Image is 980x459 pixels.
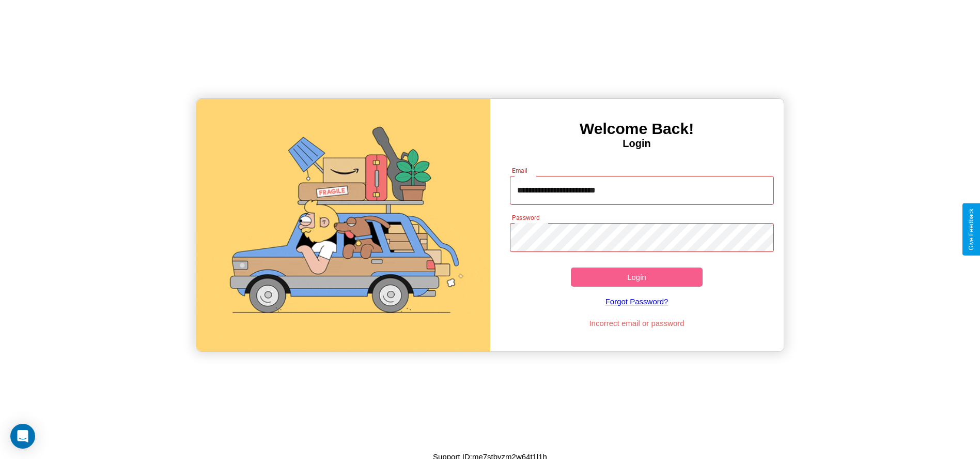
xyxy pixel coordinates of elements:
button: Login [571,268,703,287]
h3: Welcome Back! [490,120,784,138]
label: Password [512,213,539,222]
div: Give Feedback [968,209,975,250]
img: gif [196,99,490,351]
h4: Login [490,138,784,150]
p: Incorrect email or password [505,316,769,330]
label: Email [512,166,528,175]
div: Open Intercom Messenger [10,424,35,449]
a: Forgot Password? [505,287,769,316]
